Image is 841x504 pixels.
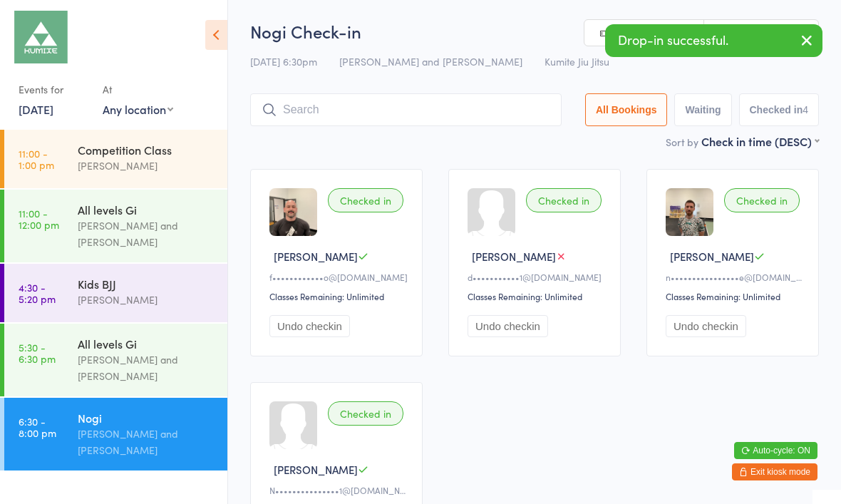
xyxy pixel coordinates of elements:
button: Undo checkin [666,315,746,337]
img: image1729302461.png [666,188,713,236]
div: Competition Class [78,142,215,158]
label: Sort by [666,135,698,149]
div: N•••••••••••••••1@[DOMAIN_NAME] [269,484,408,496]
div: 4 [803,104,808,115]
a: 11:00 -12:00 pmAll levels Gi[PERSON_NAME] and [PERSON_NAME] [4,190,227,262]
span: [PERSON_NAME] and [PERSON_NAME] [339,54,522,68]
span: [PERSON_NAME] [274,249,358,264]
a: 6:30 -8:00 pmNogi[PERSON_NAME] and [PERSON_NAME] [4,398,227,470]
div: Checked in [328,401,403,426]
span: [PERSON_NAME] [274,462,358,477]
time: 11:00 - 12:00 pm [19,207,59,230]
span: Kumite Jiu Jitsu [545,54,609,68]
h2: Nogi Check-in [250,19,819,43]
a: 5:30 -6:30 pmAll levels Gi[PERSON_NAME] and [PERSON_NAME] [4,324,227,396]
a: 11:00 -1:00 pmCompetition Class[PERSON_NAME] [4,130,227,188]
button: Waiting [674,93,731,126]
div: Checked in [328,188,403,212]
a: [DATE] [19,101,53,117]
button: Undo checkin [468,315,548,337]
div: Drop-in successful. [605,24,822,57]
div: d•••••••••••1@[DOMAIN_NAME] [468,271,606,283]
div: All levels Gi [78,336,215,351]
time: 4:30 - 5:20 pm [19,282,56,304]
button: Checked in4 [739,93,820,126]
div: Kids BJJ [78,276,215,292]
div: At [103,78,173,101]
button: Auto-cycle: ON [734,442,817,459]
div: Checked in [724,188,800,212]
div: Any location [103,101,173,117]
img: Kumite Jiu Jitsu [14,11,68,63]
div: Classes Remaining: Unlimited [269,290,408,302]
input: Search [250,93,562,126]
time: 11:00 - 1:00 pm [19,148,54,170]
button: All Bookings [585,93,668,126]
div: f••••••••••••o@[DOMAIN_NAME] [269,271,408,283]
div: Classes Remaining: Unlimited [666,290,804,302]
div: Nogi [78,410,215,426]
time: 5:30 - 6:30 pm [19,341,56,364]
div: [PERSON_NAME] and [PERSON_NAME] [78,351,215,384]
span: [PERSON_NAME] [472,249,556,264]
div: Checked in [526,188,602,212]
div: All levels Gi [78,202,215,217]
span: [PERSON_NAME] [670,249,754,264]
button: Undo checkin [269,315,350,337]
div: n••••••••••••••••e@[DOMAIN_NAME] [666,271,804,283]
time: 6:30 - 8:00 pm [19,416,56,438]
div: [PERSON_NAME] [78,158,215,174]
button: Exit kiosk mode [732,463,817,480]
span: [DATE] 6:30pm [250,54,317,68]
div: [PERSON_NAME] and [PERSON_NAME] [78,217,215,250]
div: Events for [19,78,88,101]
div: [PERSON_NAME] and [PERSON_NAME] [78,426,215,458]
a: 4:30 -5:20 pmKids BJJ[PERSON_NAME] [4,264,227,322]
img: image1744011953.png [269,188,317,236]
div: [PERSON_NAME] [78,292,215,308]
div: Check in time (DESC) [701,133,819,149]
div: Classes Remaining: Unlimited [468,290,606,302]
